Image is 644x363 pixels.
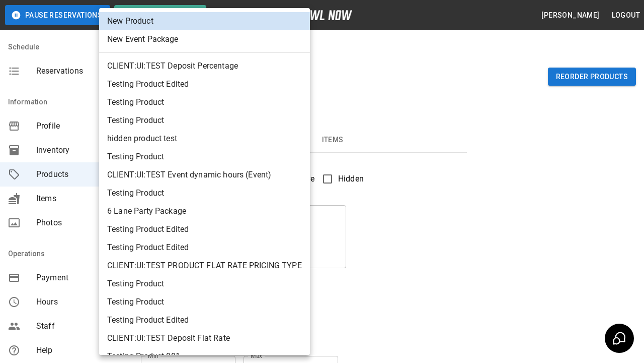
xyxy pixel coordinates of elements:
li: hidden product test [99,130,310,148]
li: New Event Package [99,30,310,48]
li: 6 Lane Party Package [99,202,310,220]
li: Testing Product Edited [99,75,310,93]
li: CLIENT:UI:TEST Deposit Flat Rate [99,329,310,347]
li: Testing Product [99,93,310,111]
li: CLIENT:UI:TEST Deposit Percentage [99,57,310,75]
li: New Product [99,12,310,30]
li: Testing Product [99,184,310,202]
li: CLIENT:UI:TEST PRODUCT FLAT RATE PRICING TYPE [99,257,310,275]
li: Testing Product [99,111,310,130]
li: Testing Product [99,293,310,311]
li: Testing Product [99,148,310,166]
li: Testing Product Edited [99,238,310,257]
li: Testing Product [99,275,310,293]
li: Testing Product Edited [99,311,310,329]
li: CLIENT:UI:TEST Event dynamic hours (Event) [99,166,310,184]
li: Testing Product Edited [99,220,310,238]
